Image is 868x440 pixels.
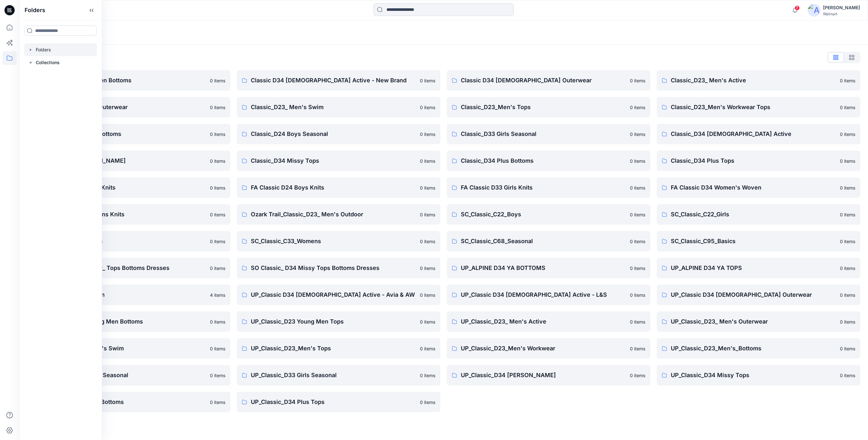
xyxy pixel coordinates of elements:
[27,311,230,332] a: UP_Classic_D23 Young Men Bottoms0 items
[840,238,855,245] p: 0 items
[420,77,435,84] p: 0 items
[447,70,650,91] a: Classic D34 [DEMOGRAPHIC_DATA] Outerwear0 items
[840,372,855,379] p: 0 items
[823,11,860,16] div: Walmart
[657,338,860,359] a: UP_Classic_D23_Men's_Bottoms0 items
[41,264,206,272] p: Scoop _ Classic Missy_ Tops Bottoms Dresses
[657,177,860,198] a: FA Classic D34 Women's Woven0 items
[630,292,645,298] p: 0 items
[840,77,855,84] p: 0 items
[447,231,650,251] a: SC_Classic_C68_Seasonal0 items
[420,318,435,325] p: 0 items
[251,398,416,406] p: UP_Classic_D34 Plus Tops
[795,5,800,11] span: 7
[210,158,225,164] p: 0 items
[461,103,626,112] p: Classic_D23_Men's Tops
[237,151,440,171] a: Classic_D34 Missy Tops0 items
[210,184,225,191] p: 0 items
[210,104,225,111] p: 0 items
[447,124,650,144] a: Classic_D33 Girls Seasonal0 items
[237,231,440,251] a: SC_Classic_C33_Womens0 items
[630,104,645,111] p: 0 items
[840,104,855,111] p: 0 items
[671,264,836,272] p: UP_ALPINE D34 YA TOPS
[27,70,230,91] a: Classic D23 Young Men Bottoms0 items
[210,265,225,272] p: 0 items
[461,76,626,85] p: Classic D34 [DEMOGRAPHIC_DATA] Outerwear
[41,290,206,299] p: UP_Classic D24 Tween
[210,77,225,84] p: 0 items
[447,151,650,171] a: Classic_D34 Plus Bottoms0 items
[420,372,435,379] p: 0 items
[251,183,416,192] p: FA Classic D24 Boys Knits
[27,365,230,385] a: UP_Classic_D24 Boys Seasonal0 items
[27,338,230,359] a: UP_Classic_D23_ Men's Swim0 items
[210,345,225,352] p: 0 items
[840,158,855,164] p: 0 items
[671,103,836,112] p: Classic_D23_Men's Workwear Tops
[251,210,416,219] p: Ozark Trail_Classic_D23_ Men's Outdoor
[840,292,855,298] p: 0 items
[447,311,650,332] a: UP_Classic_D23_ Men's Active0 items
[237,311,440,332] a: UP_Classic_D23 Young Men Tops0 items
[41,156,206,165] p: Classic_D34 [PERSON_NAME]
[657,231,860,251] a: SC_Classic_C95_Basics0 items
[27,97,230,117] a: Classic_D23_ Men's Outerwear0 items
[657,124,860,144] a: Classic_D34 [DEMOGRAPHIC_DATA] Active0 items
[420,184,435,191] p: 0 items
[251,156,416,165] p: Classic_D34 Missy Tops
[671,344,836,353] p: UP_Classic_D23_Men's_Bottoms
[251,76,416,85] p: Classic D34 [DEMOGRAPHIC_DATA] Active - New Brand
[461,183,626,192] p: FA Classic D33 Girls Knits
[420,399,435,406] p: 0 items
[447,204,650,225] a: SC_Classic_C22_Boys0 items
[237,97,440,117] a: Classic_D23_ Men's Swim0 items
[808,4,820,17] img: avatar
[210,211,225,218] p: 0 items
[447,177,650,198] a: FA Classic D33 Girls Knits0 items
[237,365,440,385] a: UP_Classic_D33 Girls Seasonal0 items
[210,292,225,298] p: 4 items
[461,210,626,219] p: SC_Classic_C22_Boys
[27,231,230,251] a: SC_Classic_C23_Mens0 items
[27,124,230,144] a: Classic_D23_Men's_Bottoms0 items
[420,211,435,218] p: 0 items
[41,371,206,380] p: UP_Classic_D24 Boys Seasonal
[671,210,836,219] p: SC_Classic_C22_Girls
[630,238,645,245] p: 0 items
[251,237,416,246] p: SC_Classic_C33_Womens
[671,371,836,380] p: UP_Classic_D34 Missy Tops
[461,130,626,138] p: Classic_D33 Girls Seasonal
[251,290,416,299] p: UP_Classic D34 [DEMOGRAPHIC_DATA] Active - Avia & AW
[461,317,626,326] p: UP_Classic_D23_ Men's Active
[630,211,645,218] p: 0 items
[41,103,206,112] p: Classic_D23_ Men's Outerwear
[251,130,416,138] p: Classic_D24 Boys Seasonal
[461,237,626,246] p: SC_Classic_C68_Seasonal
[237,392,440,412] a: UP_Classic_D34 Plus Tops0 items
[461,344,626,353] p: UP_Classic_D23_Men's Workwear
[657,97,860,117] a: Classic_D23_Men's Workwear Tops0 items
[657,151,860,171] a: Classic_D34 Plus Tops0 items
[630,131,645,138] p: 0 items
[420,104,435,111] p: 0 items
[27,285,230,305] a: UP_Classic D24 Tween4 items
[657,365,860,385] a: UP_Classic_D34 Missy Tops0 items
[237,70,440,91] a: Classic D34 [DEMOGRAPHIC_DATA] Active - New Brand0 items
[840,211,855,218] p: 0 items
[41,237,206,246] p: SC_Classic_C23_Mens
[671,76,836,85] p: Classic_D23_ Men's Active
[237,177,440,198] a: FA Classic D24 Boys Knits0 items
[461,371,626,380] p: UP_Classic_D34 [PERSON_NAME]
[27,258,230,278] a: Scoop _ Classic Missy_ Tops Bottoms Dresses0 items
[210,131,225,138] p: 0 items
[420,265,435,272] p: 0 items
[447,365,650,385] a: UP_Classic_D34 [PERSON_NAME]0 items
[657,258,860,278] a: UP_ALPINE D34 YA TOPS0 items
[447,97,650,117] a: Classic_D23_Men's Tops0 items
[420,292,435,298] p: 0 items
[671,130,836,138] p: Classic_D34 [DEMOGRAPHIC_DATA] Active
[41,344,206,353] p: UP_Classic_D23_ Men's Swim
[461,264,626,272] p: UP_ALPINE D34 YA BOTTOMS
[210,318,225,325] p: 0 items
